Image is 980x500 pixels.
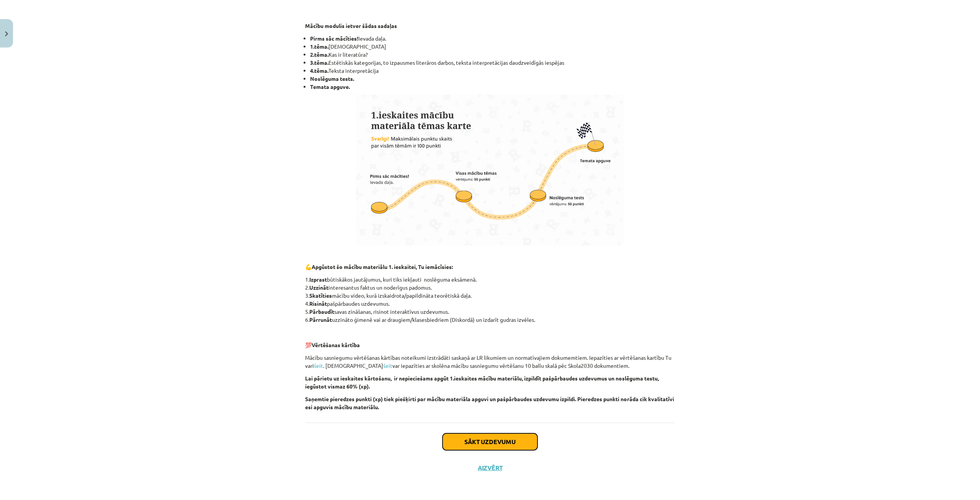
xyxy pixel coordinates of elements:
li: Kas ir literatūra? [310,51,675,59]
strong: 3.tēma. [310,59,328,66]
a: šeit [383,362,392,369]
strong: Vērtēšanas kārtība [312,341,360,348]
strong: 4.tēma. [310,67,328,74]
p: Mācību sasniegumu vērtēšanas kārtības noteikumi izstrādāti saskaņā ar LR likumiem un normatīvajie... [305,354,675,370]
strong: Lai pārietu uz ieskaites kārtošanu, ir nepieciešams apgūt 1.ieskaites mācību materiālu, izpildīt ... [305,375,659,390]
li: Ievada daļa. [310,34,675,43]
strong: 2.tēma. [310,51,328,58]
strong: Pārbaudīt [309,308,334,315]
strong: Apgūstot šo mācību materiālu 1. ieskaitei, Tu iemācīsies: [312,263,453,270]
a: šeit [314,362,323,369]
strong: Temata apguve. [310,83,350,90]
li: [DEMOGRAPHIC_DATA] [310,43,675,51]
strong: Mācību modulis ietver šādas sadaļas [305,22,397,29]
button: Sākt uzdevumu [443,433,537,450]
strong: Noslēguma tests. [310,75,354,82]
strong: Uzzināt [309,284,328,291]
strong: Izprast [309,276,327,283]
strong: Risināt [309,300,327,307]
p: 1. būtiskākos jautājumus, kuri tiks iekļauti noslēguma eksāmenā. 2. interesantus faktus un noderī... [305,275,675,324]
strong: Pārrunāt [309,316,332,323]
strong: Saņemtie pieredzes punkti (xp) tiek piešķirti par mācību materiāla apguvi un pašpārbaudes uzdevum... [305,395,674,410]
li: Estētiskās kategorijas, to izpausmes literāros darbos, teksta interpretācijas daudzveidīgās iespējas [310,59,675,67]
img: icon-close-lesson-0947bae3869378f0d4975bcd49f059093ad1ed9edebbc8119c70593378902aed.svg [5,31,8,36]
strong: Skatīties [309,292,332,299]
p: 💯 [305,341,675,349]
strong: 1.tēma. [310,43,328,50]
button: Aizvērt [475,464,505,472]
strong: Pirms sāc mācīties! [310,35,358,42]
li: Teksta interpretācija [310,67,675,75]
p: 💪 [305,263,675,271]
